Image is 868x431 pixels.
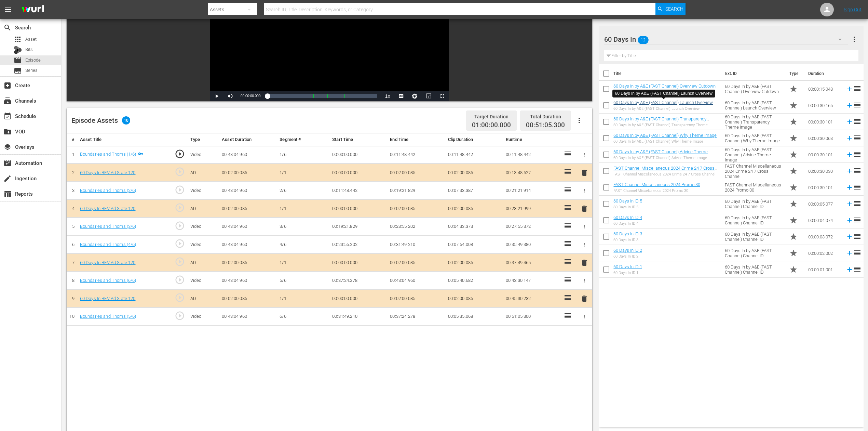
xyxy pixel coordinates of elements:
[25,36,37,43] span: Asset
[80,314,136,319] a: Boundaries and Thorns (5/6)
[789,216,798,224] span: Promo
[853,199,862,208] span: reorder
[329,272,387,290] td: 00:37:24.278
[381,91,394,101] button: Playback Rate
[722,245,787,261] td: 60 Days In by A&E (FAST Channel) Channel ID
[329,254,387,272] td: 00:00:00.000
[613,231,642,236] a: 60 Days In ID 3
[805,261,843,278] td: 00:00:01.001
[14,67,22,75] span: Series
[387,164,445,182] td: 00:02:00.085
[789,85,798,93] span: Promo
[722,228,787,245] td: 60 Days In by A&E (FAST Channel) Channel ID
[387,290,445,308] td: 00:02:00.085
[526,112,565,121] div: Total Duration
[853,134,862,142] span: reorder
[789,134,798,142] span: Promo
[67,236,77,254] td: 6
[503,290,561,308] td: 00:45:30.232
[277,272,329,290] td: 5/6
[188,236,219,254] td: Video
[67,182,77,200] td: 3
[3,81,12,90] span: Create
[613,133,717,138] a: 60 Days In by A&E (FAST Channel) Why Theme Image
[80,260,136,265] a: 60 Days In REV Ad Slate 120
[329,146,387,164] td: 00:00:00.000
[219,308,277,326] td: 00:43:04.960
[805,245,843,261] td: 00:00:02.002
[3,174,12,183] span: Ingestion
[188,133,219,146] th: Type
[277,290,329,308] td: 1/1
[503,133,561,146] th: Runtime
[210,91,223,101] button: Play
[175,275,185,285] span: play_circle_outline
[80,224,136,229] a: Boundaries and Thorns (3/6)
[435,91,449,101] button: Fullscreen
[853,150,862,158] span: reorder
[175,257,185,267] span: play_circle_outline
[25,57,41,64] span: Episode
[277,254,329,272] td: 1/1
[67,164,77,182] td: 2
[77,133,167,146] th: Asset Title
[329,308,387,326] td: 00:31:49.210
[188,218,219,236] td: Video
[722,97,787,114] td: 60 Days In by A&E (FAST Channel) Launch Overview
[472,112,511,121] div: Target Duration
[613,100,713,105] a: 60 Days In by A&E (FAST Channel) Launch Overview
[613,238,642,242] div: 60 Days In ID 3
[853,183,862,191] span: reorder
[14,46,22,54] div: Bits
[71,116,130,125] div: Episode Assets
[387,254,445,272] td: 00:02:00.085
[175,149,185,159] span: play_circle_outline
[503,254,561,272] td: 00:37:49.465
[329,133,387,146] th: Start Time
[853,216,862,224] span: reorder
[789,265,798,274] span: Promo
[722,81,787,97] td: 60 Days In by A&E (FAST Channel) Overview Cutdown
[613,248,642,253] a: 60 Days In ID 2
[721,64,785,83] th: Ext. ID
[387,133,445,146] th: End Time
[3,24,12,32] span: Search
[722,163,787,179] td: FAST Channel Miscellaneous 2024 Crime 24 7 Cross Channel
[853,101,862,109] span: reorder
[805,81,843,97] td: 00:00:15.048
[394,91,408,101] button: Captions
[722,196,787,212] td: 60 Days In by A&E (FAST Channel) Channel ID
[805,179,843,196] td: 00:00:30.101
[67,254,77,272] td: 7
[175,185,185,195] span: play_circle_outline
[613,221,642,226] div: 60 Days In ID 4
[445,290,503,308] td: 00:02:00.085
[3,190,12,198] span: Reports
[604,30,848,49] div: 60 Days In
[277,200,329,218] td: 1/1
[613,166,717,176] a: FAST Channel Miscellaneous 2024 Crime 24 7 Cross Channel
[219,200,277,218] td: 00:02:00.085
[853,117,862,126] span: reorder
[805,130,843,146] td: 00:00:30.063
[846,151,853,158] svg: Add to Episode
[67,146,77,164] td: 1
[67,272,77,290] td: 8
[805,97,843,114] td: 00:00:30.165
[277,236,329,254] td: 4/6
[846,217,853,224] svg: Add to Episode
[805,212,843,228] td: 00:00:04.074
[387,146,445,164] td: 00:11:48.442
[846,249,853,257] svg: Add to Episode
[789,249,798,257] span: Promo
[722,130,787,146] td: 60 Days In by A&E (FAST Channel) Why Theme Image
[722,179,787,196] td: FAST Channel Miscellaneous 2024 Promo 30
[846,134,853,142] svg: Add to Episode
[408,91,422,101] button: Jump To Time
[853,249,862,257] span: reorder
[25,46,33,53] span: Bits
[580,258,588,267] button: delete
[665,3,683,15] span: Search
[503,308,561,326] td: 00:51:05.300
[387,182,445,200] td: 00:19:21.829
